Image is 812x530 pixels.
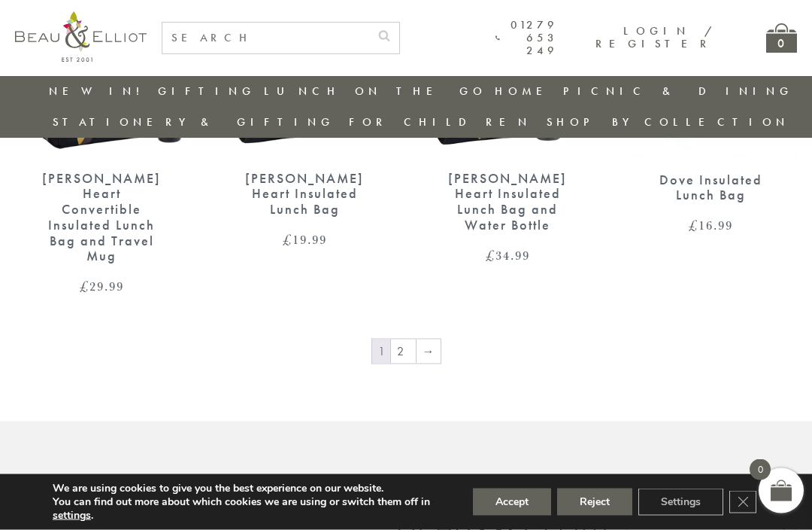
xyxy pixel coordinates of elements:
[53,509,91,522] button: settings
[158,84,256,99] a: Gifting
[41,171,162,264] div: [PERSON_NAME] Heart Convertible Insulated Lunch Bag and Travel Mug
[729,491,756,513] button: Close GDPR Cookie Banner
[283,230,327,248] bdi: 19.99
[447,171,568,233] div: [PERSON_NAME] Heart Insulated Lunch Bag and Water Bottle
[486,246,495,264] span: £
[495,19,558,58] a: 01279 653 249
[49,84,150,99] a: New in!
[283,230,292,248] span: £
[595,23,714,51] a: Login / Register
[638,489,723,516] button: Settings
[53,495,446,522] p: You can find out more about which cookies we are using or switch them off in .
[417,340,441,364] a: →
[557,489,632,516] button: Reject
[162,23,369,53] input: SEARCH
[53,482,446,495] p: We are using cookies to give you the best experience on our website.
[15,11,147,62] img: logo
[547,114,789,129] a: Shop by collection
[473,489,551,516] button: Accept
[264,84,486,99] a: Lunch On The Go
[15,338,797,368] nav: Product Pagination
[486,246,530,264] bdi: 34.99
[80,277,124,295] bdi: 29.99
[244,171,365,218] div: [PERSON_NAME] Heart Insulated Lunch Bag
[650,172,771,203] div: Dove Insulated Lunch Bag
[349,114,532,129] a: For Children
[563,84,793,99] a: Picnic & Dining
[391,340,416,364] a: Page 2
[372,340,390,364] span: Page 1
[80,277,89,295] span: £
[689,216,698,234] span: £
[766,23,797,53] a: 0
[495,84,555,99] a: Home
[53,114,335,129] a: Stationery & Gifting
[750,459,771,480] span: 0
[689,216,733,234] bdi: 16.99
